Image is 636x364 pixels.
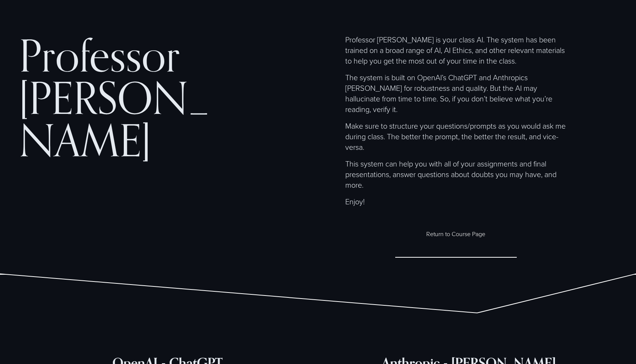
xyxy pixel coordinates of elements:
[19,34,215,161] h1: Professor [PERSON_NAME]
[345,34,567,66] p: Professor [PERSON_NAME] is your class AI. The system has been trained on a broad range of AI, AI ...
[345,120,567,152] p: Make sure to structure your questions/prompts as you would ask me during class. The better the pr...
[345,158,567,190] p: This system can help you with all of your assignments and final presentations, answer questions a...
[345,72,567,114] p: The system is built on OpenAI’s ChatGPT and Anthropics [PERSON_NAME] for robustness and quality. ...
[345,196,567,207] p: Enjoy!
[395,211,516,258] a: Return to Course Page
